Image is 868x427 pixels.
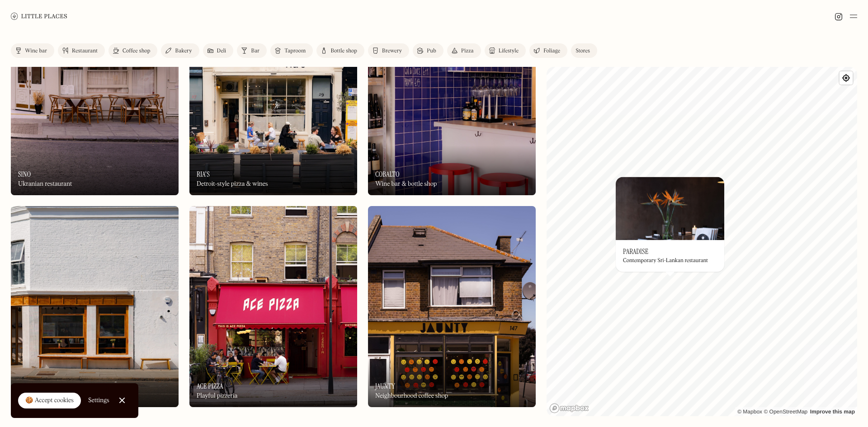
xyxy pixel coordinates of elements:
[58,43,105,58] a: Restaurant
[571,43,597,58] a: Stores
[543,48,560,54] div: Foliage
[368,206,536,407] a: JauntyJauntyJauntyNeighbourhood coffee shop
[189,206,357,407] a: Ace PizzaAce PizzaAce PizzaPlayful pizzeria
[88,390,109,411] a: Settings
[113,391,131,409] a: Close Cookie Popup
[764,408,807,415] a: OpenStreetMap
[108,43,157,58] a: Coffee shop
[461,48,474,54] div: Pizza
[529,43,567,58] a: Foliage
[18,180,72,188] div: Ukranian restaurant
[25,48,47,54] div: Wine bar
[576,48,590,54] div: Stores
[197,382,223,390] h3: Ace Pizza
[447,43,481,58] a: Pizza
[217,48,226,54] div: Deli
[18,382,33,390] h3: Riffs
[197,170,210,178] h3: Ria's
[810,408,855,415] a: Improve this map
[251,48,259,54] div: Bar
[427,48,436,54] div: Pub
[316,43,364,58] a: Bottle shop
[375,180,437,188] div: Wine bar & bottle shop
[499,48,519,54] div: Lifestyle
[122,400,122,401] div: Close Cookie Popup
[11,206,179,407] img: Riffs
[413,43,443,58] a: Pub
[175,48,192,54] div: Bakery
[284,48,306,54] div: Taproom
[161,43,199,58] a: Bakery
[616,177,724,272] a: ParadiseParadiseParadiseContemporary Sri-Lankan restaurant
[25,396,74,405] div: 🍪 Accept cookies
[368,43,409,58] a: Brewery
[203,43,234,58] a: Deli
[197,392,238,400] div: Playful pizzeria
[11,206,179,407] a: RiffsRiffsRiffsNeighbourhood coffee shop
[330,48,357,54] div: Bottle shop
[72,48,98,54] div: Restaurant
[11,43,54,58] a: Wine bar
[549,403,589,413] a: Mapbox homepage
[88,397,109,404] div: Settings
[375,170,400,178] h3: Cobalto
[375,392,448,400] div: Neighbourhood coffee shop
[197,180,268,188] div: Detroit-style pizza & wines
[623,258,708,264] div: Contemporary Sri-Lankan restaurant
[18,393,81,409] a: 🍪 Accept cookies
[840,71,853,84] button: Find my location
[123,48,150,54] div: Coffee shop
[368,206,536,407] img: Jaunty
[547,67,857,416] canvas: Map
[623,247,648,256] h3: Paradise
[270,43,313,58] a: Taproom
[237,43,267,58] a: Bar
[382,48,402,54] div: Brewery
[616,177,724,240] img: Paradise
[485,43,526,58] a: Lifestyle
[737,408,762,415] a: Mapbox
[375,382,395,390] h3: Jaunty
[18,170,31,178] h3: Sino
[189,206,357,407] img: Ace Pizza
